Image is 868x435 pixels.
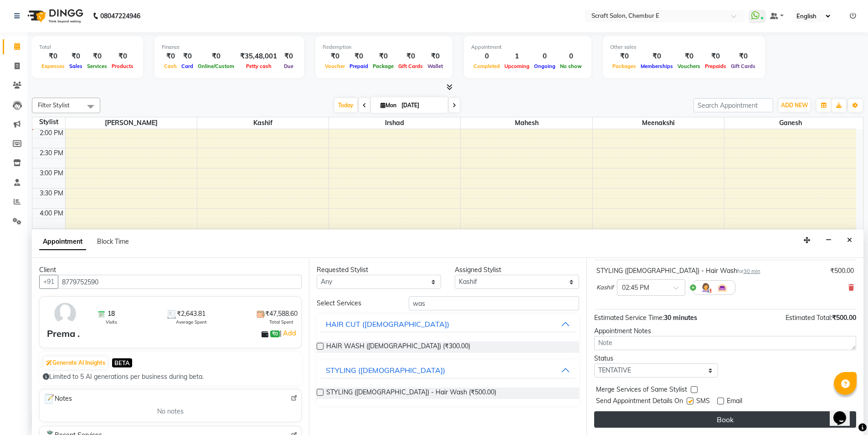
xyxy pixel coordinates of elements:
span: Average Spent [176,319,207,325]
span: Package [370,63,396,69]
span: Services [85,63,109,69]
input: Search Appointment [693,98,773,112]
span: [PERSON_NAME] [66,117,197,129]
button: STYLING ([DEMOGRAPHIC_DATA]) [320,362,575,378]
span: Block Time [97,237,129,246]
span: Gift Cards [729,63,758,69]
input: Search by Name/Mobile/Email/Code [58,275,302,289]
button: Generate AI Insights [44,356,108,369]
div: Redemption [323,43,445,51]
span: Completed [471,63,502,69]
span: Kashif [596,283,613,292]
div: ₹0 [396,51,425,62]
span: Kashif [197,117,329,129]
div: 0 [558,51,584,62]
div: Other sales [610,43,758,51]
span: Filter Stylist [38,101,70,109]
span: Due [282,63,296,69]
div: 1 [502,51,532,62]
button: Close [843,233,856,247]
span: Prepaids [703,63,729,69]
span: Gift Cards [396,63,425,69]
div: Select Services [310,299,402,308]
button: +91 [39,275,58,289]
span: Petty cash [244,63,274,69]
span: 30 min [744,268,760,274]
div: ₹500.00 [830,266,854,276]
span: Email [727,396,742,408]
span: STYLING ([DEMOGRAPHIC_DATA]) - Hair Wash (₹500.00) [326,388,496,399]
div: ₹0 [638,51,675,62]
span: Vouchers [675,63,703,69]
span: Prepaid [347,63,370,69]
div: 3:00 PM [38,168,65,178]
div: ₹0 [675,51,703,62]
div: ₹0 [39,51,67,62]
div: ₹0 [67,51,85,62]
span: Meenakshi [593,117,724,129]
b: 08047224946 [100,3,140,29]
div: Appointment Notes [594,326,856,336]
div: Stylist [32,117,65,127]
span: Mahesh [461,117,592,129]
div: Total [39,43,136,51]
div: ₹0 [729,51,758,62]
div: ₹0 [347,51,370,62]
div: ₹0 [162,51,179,62]
span: Upcoming [502,63,532,69]
span: SMS [696,396,710,408]
div: ₹0 [610,51,638,62]
input: 2025-09-01 [399,99,444,112]
span: No notes [157,407,184,416]
div: Status [594,354,719,363]
span: 30 minutes [664,314,697,322]
div: ₹35,48,001 [236,51,281,62]
span: Memberships [638,63,675,69]
span: Total Spent [269,319,293,325]
span: Ganesh [724,117,856,129]
span: HAIR WASH ([DEMOGRAPHIC_DATA]) (₹300.00) [326,341,470,353]
span: ₹0 [270,330,280,338]
div: Appointment [471,43,584,51]
div: 3:30 PM [38,189,65,198]
span: Card [179,63,195,69]
div: Requested Stylist [317,265,441,275]
div: Limited to 5 AI generations per business during beta. [43,372,298,382]
a: Add [282,328,298,339]
div: STYLING ([DEMOGRAPHIC_DATA]) [326,365,445,376]
span: Sales [67,63,85,69]
span: Visits [106,319,117,325]
div: ₹0 [425,51,445,62]
button: Book [594,411,856,428]
div: ₹0 [370,51,396,62]
div: ₹0 [281,51,297,62]
span: Wallet [425,63,445,69]
small: for [737,268,760,274]
span: ₹47,588.60 [265,309,298,319]
span: ₹500.00 [832,314,856,322]
img: Hairdresser.png [700,282,711,293]
div: 2:30 PM [38,148,65,158]
button: ADD NEW [779,99,810,112]
div: HAIR CUT ([DEMOGRAPHIC_DATA]) [326,319,449,330]
div: 4:00 PM [38,209,65,218]
span: Online/Custom [195,63,236,69]
span: Products [109,63,136,69]
div: 0 [471,51,502,62]
img: avatar [52,300,78,327]
div: Prema . [47,327,80,341]
input: Search by service name [409,296,579,310]
span: Voucher [323,63,347,69]
button: HAIR CUT ([DEMOGRAPHIC_DATA]) [320,316,575,332]
span: ADD NEW [781,102,808,109]
span: Today [334,98,357,112]
span: Send Appointment Details On [596,396,683,408]
div: STYLING ([DEMOGRAPHIC_DATA]) - Hair Wash [596,266,760,276]
span: Appointment [39,234,86,250]
span: Expenses [39,63,67,69]
iframe: chat widget [830,398,859,426]
div: ₹0 [85,51,109,62]
div: Client [39,265,302,275]
div: ₹0 [195,51,236,62]
div: 0 [532,51,558,62]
